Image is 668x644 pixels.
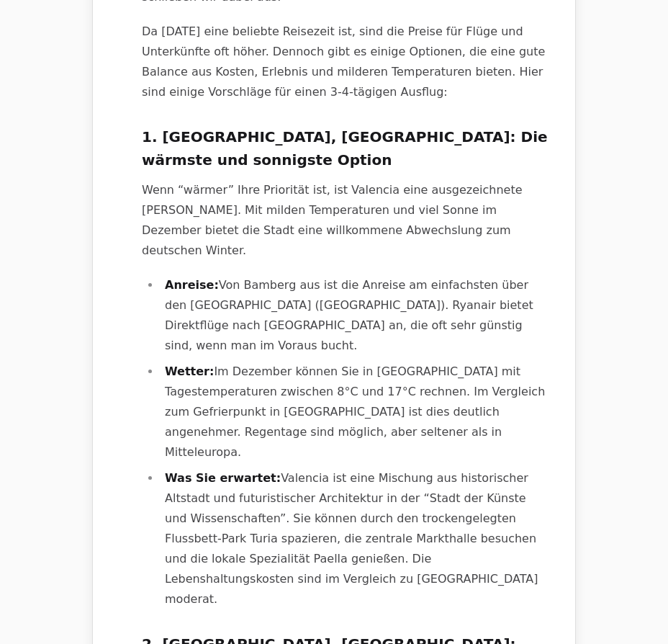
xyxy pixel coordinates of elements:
li: Valencia ist eine Mischung aus historischer Altstadt und futuristischer Architektur in der “Stadt... [161,468,549,609]
strong: Anreise: [165,278,219,292]
p: Da [DATE] eine beliebte Reisezeit ist, sind die Preise für Flüge und Unterkünfte oft höher. Denno... [142,22,549,102]
strong: Was Sie erwartet: [165,471,281,485]
li: Von Bamberg aus ist die Anreise am einfachsten über den [GEOGRAPHIC_DATA] ([GEOGRAPHIC_DATA]). Ry... [161,275,549,356]
p: Wenn “wärmer” Ihre Priorität ist, ist Valencia eine ausgezeichnete [PERSON_NAME]. Mit milden Temp... [142,180,549,261]
li: Im Dezember können Sie in [GEOGRAPHIC_DATA] mit Tagestemperaturen zwischen 8°C und 17°C rechnen. ... [161,362,549,462]
strong: Wetter: [165,365,214,378]
h3: 1. [GEOGRAPHIC_DATA], [GEOGRAPHIC_DATA]: Die wärmste und sonnigste Option [142,125,549,171]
